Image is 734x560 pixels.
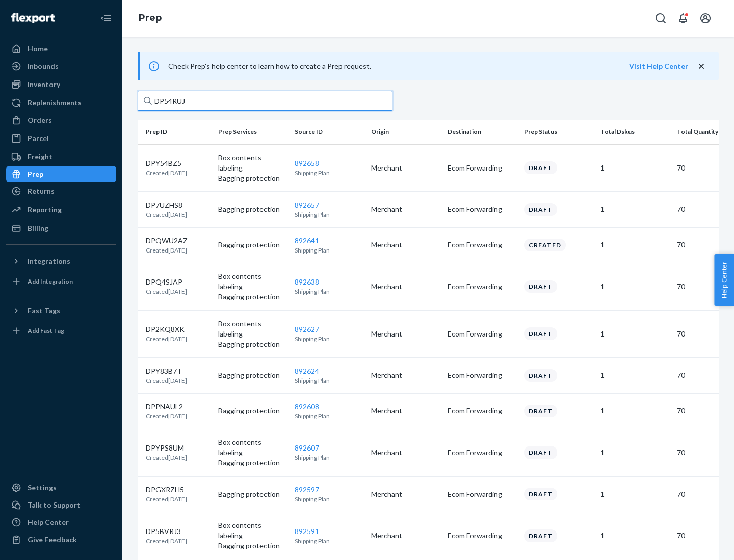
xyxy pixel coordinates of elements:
[295,246,363,255] p: Shipping Plan
[218,520,286,541] p: Box contents labeling
[524,280,557,293] div: Draft
[600,282,669,292] p: 1
[600,163,669,173] p: 1
[6,130,116,147] a: Parcel
[714,254,734,306] button: Help Center
[695,8,716,29] button: Open account menu
[6,41,116,57] a: Home
[295,527,319,536] a: 892591
[6,58,116,74] a: Inbounds
[448,282,516,292] p: Ecom Forwarding
[448,530,516,541] p: Ecom Forwarding
[146,236,188,246] p: DPQWU2AZ
[218,173,286,183] p: Bagging protection
[524,369,557,382] div: Draft
[146,485,187,495] p: DPGXRZH5
[28,205,62,215] div: Reporting
[6,531,116,548] button: Give Feedback
[596,120,673,144] th: Total Dskus
[291,120,367,144] th: Source ID
[146,200,187,210] p: DP7UZHS8
[218,339,286,349] p: Bagging protection
[146,526,187,537] p: DP5BVRJ3
[218,406,286,416] p: Bagging protection
[443,120,520,144] th: Destination
[371,489,439,499] p: Merchant
[168,62,371,70] span: Check Prep's help center to learn how to create a Prep request.
[524,529,557,542] div: Draft
[28,79,60,90] div: Inventory
[295,412,363,421] p: Shipping Plan
[28,186,55,197] div: Returns
[146,443,187,453] p: DPYPS8UM
[524,488,557,500] div: Draft
[6,149,116,165] a: Freight
[28,483,57,493] div: Settings
[218,240,286,250] p: Bagging protection
[214,120,291,144] th: Prep Services
[218,319,286,339] p: Box contents labeling
[218,541,286,551] p: Bagging protection
[371,447,439,458] p: Merchant
[28,223,48,233] div: Billing
[448,406,516,416] p: Ecom Forwarding
[600,329,669,339] p: 1
[371,204,439,214] p: Merchant
[96,8,116,29] button: Close Navigation
[448,240,516,250] p: Ecom Forwarding
[28,169,43,179] div: Prep
[28,326,64,335] div: Add Fast Tag
[218,458,286,468] p: Bagging protection
[6,514,116,530] a: Help Center
[524,161,557,174] div: Draft
[218,153,286,173] p: Box contents labeling
[28,305,60,316] div: Fast Tags
[146,210,187,219] p: Created [DATE]
[28,115,52,125] div: Orders
[448,370,516,380] p: Ecom Forwarding
[138,91,392,111] input: Search prep jobs
[371,530,439,541] p: Merchant
[146,495,187,503] p: Created [DATE]
[371,406,439,416] p: Merchant
[146,324,187,334] p: DP2KQ8XK
[146,277,187,287] p: DPQ4SJAP
[146,169,187,177] p: Created [DATE]
[295,334,363,343] p: Shipping Plan
[650,8,671,29] button: Open Search Box
[6,76,116,93] a: Inventory
[524,239,566,251] div: Created
[448,447,516,458] p: Ecom Forwarding
[6,302,116,319] button: Fast Tags
[139,12,162,23] a: Prep
[520,120,596,144] th: Prep Status
[28,256,70,266] div: Integrations
[371,282,439,292] p: Merchant
[146,287,187,296] p: Created [DATE]
[6,323,116,339] a: Add Fast Tag
[6,183,116,200] a: Returns
[146,376,187,385] p: Created [DATE]
[600,406,669,416] p: 1
[6,166,116,182] a: Prep
[6,273,116,290] a: Add Integration
[146,453,187,462] p: Created [DATE]
[28,277,73,286] div: Add Integration
[11,13,55,23] img: Flexport logo
[28,98,82,108] div: Replenishments
[367,120,443,144] th: Origin
[146,537,187,545] p: Created [DATE]
[448,489,516,499] p: Ecom Forwarding
[295,443,319,452] a: 892607
[6,497,116,513] a: Talk to Support
[371,240,439,250] p: Merchant
[6,253,116,269] button: Integrations
[295,169,363,177] p: Shipping Plan
[146,334,187,343] p: Created [DATE]
[524,446,557,459] div: Draft
[295,201,319,209] a: 892657
[6,95,116,111] a: Replenishments
[371,329,439,339] p: Merchant
[28,152,53,162] div: Freight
